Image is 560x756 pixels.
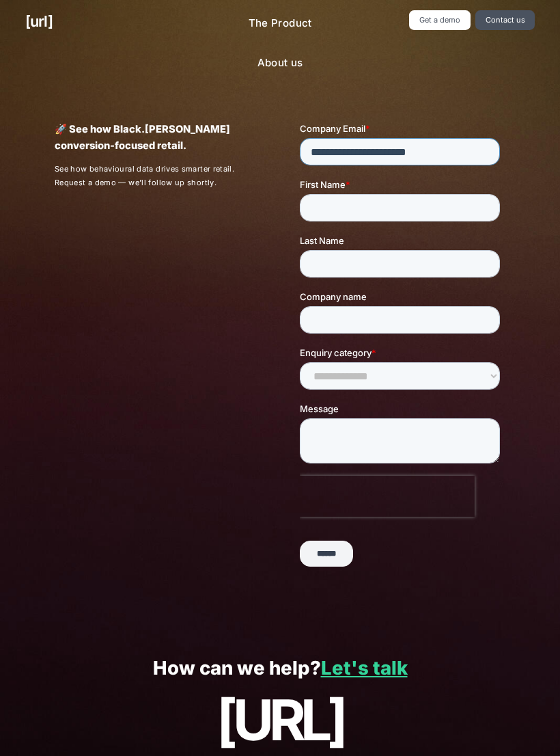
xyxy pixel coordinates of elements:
a: Let's talk [321,656,408,679]
a: The Product [238,10,323,37]
a: Get a demo [409,10,470,30]
a: About us [247,50,314,77]
p: See how behavioural data drives smarter retail. Request a demo — we’ll follow up shortly. [55,163,260,189]
p: How can we help? [25,658,535,679]
a: [URL] [25,10,53,33]
p: 🚀 See how Black.[PERSON_NAME] conversion-focused retail. [55,122,260,154]
iframe: Form 1 [300,122,505,603]
p: [URL] [25,689,535,752]
a: Contact us [475,10,535,30]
